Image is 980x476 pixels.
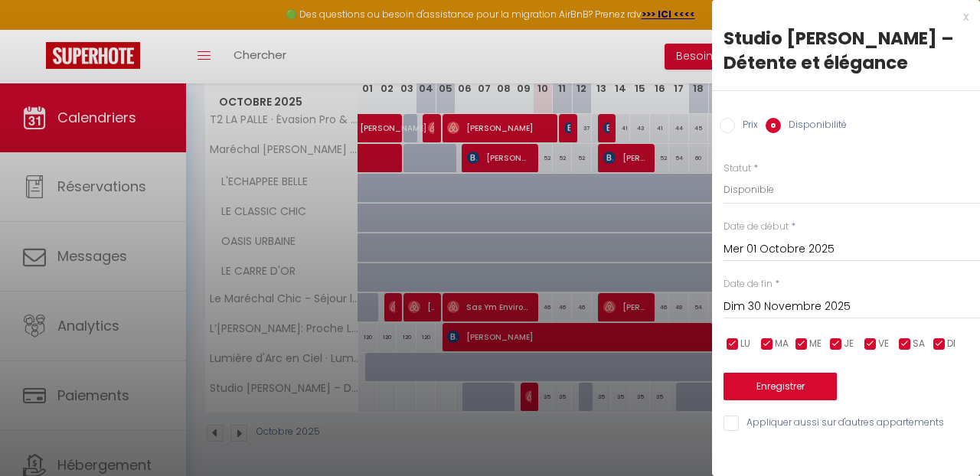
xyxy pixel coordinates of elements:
span: VE [878,337,889,351]
label: Disponibilité [781,118,847,135]
div: Studio [PERSON_NAME] – Détente et élégance [724,26,969,75]
label: Statut [724,161,751,176]
button: Enregistrer [724,373,837,400]
span: DI [947,337,955,351]
span: SA [913,337,925,351]
label: Date de début [724,220,789,234]
span: MA [775,337,789,351]
span: LU [740,337,750,351]
label: Date de fin [724,277,773,292]
span: JE [844,337,854,351]
label: Prix [735,118,758,135]
div: x [712,8,969,26]
span: ME [809,337,822,351]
